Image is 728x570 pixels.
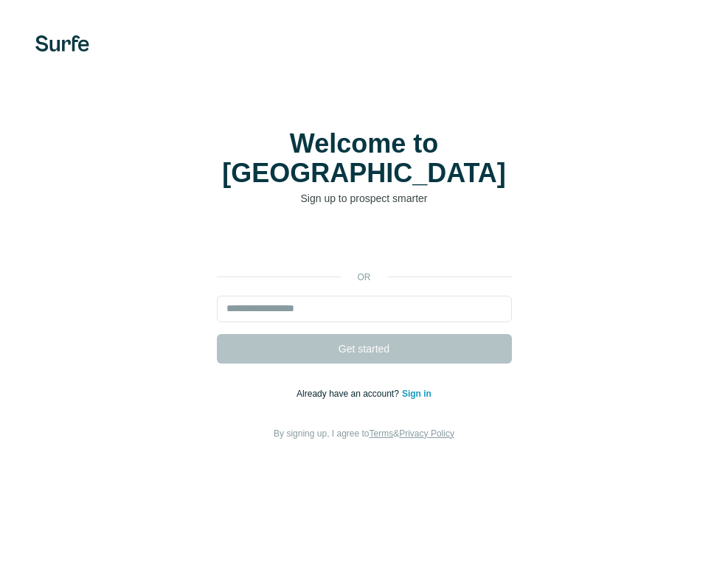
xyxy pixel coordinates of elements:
[370,428,394,439] a: Terms
[297,389,402,399] span: Already have an account?
[35,35,89,52] img: Surfe's logo
[402,389,431,399] a: Sign in
[399,428,454,439] a: Privacy Policy
[341,271,388,284] p: or
[217,129,512,188] h1: Welcome to [GEOGRAPHIC_DATA]
[217,191,512,206] p: Sign up to prospect smarter
[274,428,454,439] span: By signing up, I agree to &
